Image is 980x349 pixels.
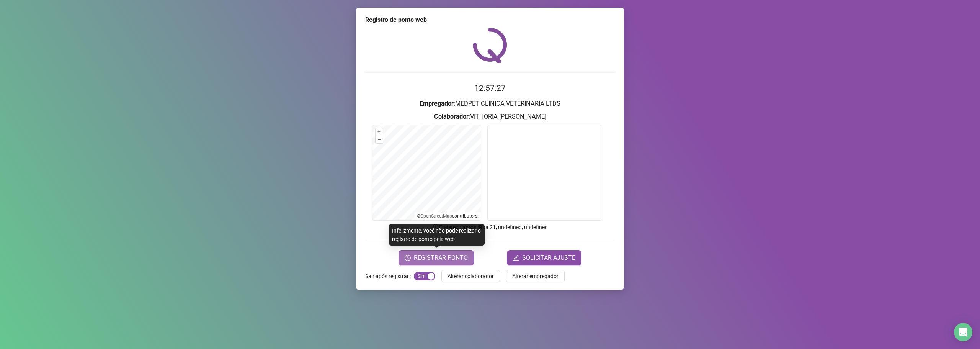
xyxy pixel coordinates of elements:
[506,270,565,282] button: Alterar empregador
[365,99,615,109] h3: : MEDPET CLINICA VETERINARIA LTDS
[448,272,494,280] span: Alterar colaborador
[420,100,454,107] strong: Empregador
[405,255,411,261] span: clock-circle
[399,250,474,265] button: REGISTRAR PONTO
[365,112,615,122] h3: : VITHORIA [PERSON_NAME]
[473,28,507,63] img: QRPoint
[365,15,615,25] div: Registro de ponto web
[512,272,559,280] span: Alterar empregador
[365,270,414,282] label: Sair após registrar
[474,84,506,93] time: 12:57:27
[522,253,575,262] span: SOLICITAR AJUSTE
[432,223,439,230] span: info-circle
[434,113,469,120] strong: Colaborador
[376,136,383,143] button: –
[441,270,500,282] button: Alterar colaborador
[365,223,615,231] p: Endereço aprox. : Rua 21, undefined, undefined
[420,213,452,219] a: OpenStreetMap
[389,224,485,246] div: Infelizmente, você não pode realizar o registro de ponto pela web
[376,128,383,136] button: +
[954,323,972,341] div: Open Intercom Messenger
[507,250,581,265] button: editSOLICITAR AJUSTE
[417,213,479,219] li: © contributors.
[513,255,519,261] span: edit
[414,253,468,262] span: REGISTRAR PONTO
